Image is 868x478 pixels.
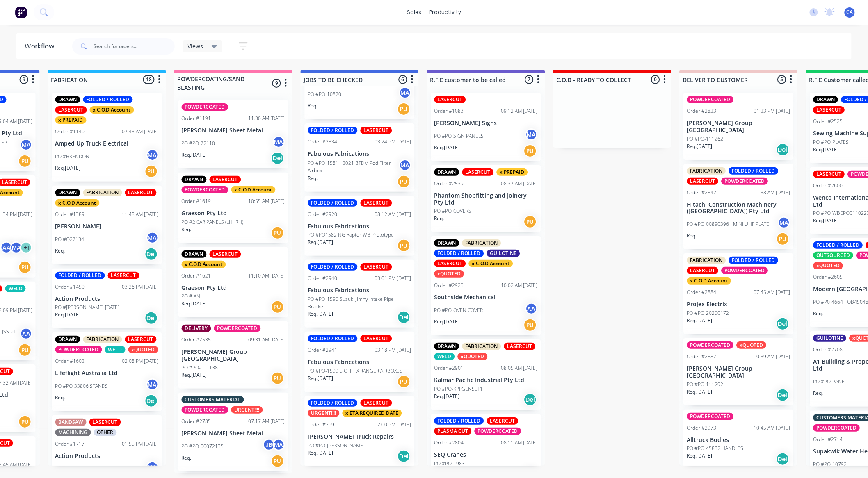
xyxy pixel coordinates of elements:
div: PU [524,144,537,157]
div: MA [525,128,538,141]
div: WELD [105,346,126,353]
p: PO #PO-PLATES [813,139,849,146]
p: PO #PO-10820 [308,91,342,98]
div: FOLDED / ROLLED [434,250,484,257]
p: PO #PO1582 NG Raptor WB Prototype [308,231,394,239]
p: PO #PO-COVERS [434,207,472,215]
div: 11:10 AM [DATE] [249,272,285,280]
div: FABRICATION [83,189,122,196]
div: DELIVERY [182,325,211,332]
div: 11:30 AM [DATE] [249,115,285,122]
div: xQUOTED [458,353,488,360]
div: PU [524,319,537,332]
p: PO #PO-OVEN COVER [434,307,483,314]
p: Hitachi Construction Machinery ([GEOGRAPHIC_DATA]) Pty Ltd [687,201,790,215]
div: FOLDED / ROLLED [308,399,358,407]
div: PU [397,175,411,188]
div: POWDERCOATED [55,346,102,353]
p: PO #PO-111262 [687,135,724,143]
p: PO #Q27134 [55,236,85,243]
div: PU [18,344,32,357]
div: LASERCUT [210,176,241,183]
div: POWDERCOATED [687,413,734,420]
div: LASERCUT [687,178,719,185]
p: Req. [308,175,318,182]
div: Order #1621 [182,272,211,280]
div: Order #2600 [813,182,843,189]
div: DRAWN [182,250,207,258]
div: LASERCUT [210,250,241,258]
div: AA [20,328,32,340]
input: Search for orders... [94,38,175,55]
div: POWDERCOATED [813,424,860,432]
p: Fabulous Fabrications [308,359,411,366]
div: LASERCUT [108,272,139,279]
div: DRAWNFABRICATIONLASERCUTPOWDERCOATEDWELDxQUOTEDOrder #160202:08 PM [DATE]Lifeflight Australia Ltd... [52,332,162,411]
p: PO #PO-111138 [182,364,218,371]
div: Order #2605 [813,273,843,281]
div: FOLDED / ROLLED [308,263,358,271]
div: Order #2887 [687,353,717,360]
div: POWDERCOATED [214,325,261,332]
div: POWDERCOATED [475,428,521,435]
p: [PERSON_NAME] Group [GEOGRAPHIC_DATA] [687,120,790,134]
div: Del [145,394,158,407]
div: xQUOTED [128,346,158,353]
div: WELD [5,285,26,292]
p: Req. [DATE] [434,318,460,325]
div: LASERCUT [504,343,536,350]
div: POWDERCOATEDxQUOTEDOrder #288710:39 AM [DATE][PERSON_NAME] Group [GEOGRAPHIC_DATA]PO #PO-111292Re... [684,338,794,405]
div: Order #2884 [687,289,717,296]
div: Del [397,311,411,324]
div: BANDSAW [55,419,87,426]
div: 10:45 AM [DATE] [754,424,790,432]
div: Order #2920 [308,211,338,218]
div: 08:12 AM [DATE] [375,211,411,218]
div: xQUOTED [434,270,464,278]
div: x PREPAID [55,116,87,124]
p: [PERSON_NAME] Group [GEOGRAPHIC_DATA] [687,365,790,379]
p: PO #PO-00890396 - MINI UHF PLATE [687,221,770,228]
p: Lifeflight Australia Ltd [55,370,159,377]
div: LASERCUT [361,263,392,271]
div: Order #2973 [687,424,717,432]
div: GUILOTINE [487,250,520,257]
div: 02:00 PM [DATE] [375,421,411,428]
p: [PERSON_NAME] Sheet Metal [182,430,285,437]
div: 03:01 PM [DATE] [375,275,411,282]
div: Order #2823 [687,107,717,115]
div: x C.O.D Account [687,277,731,285]
div: x C.O.D Account [182,261,226,268]
div: 08:37 AM [DATE] [501,180,538,187]
div: Order #1619 [182,198,211,205]
div: POWDERCOATED [182,103,228,111]
div: 02:08 PM [DATE] [122,357,159,365]
div: PU [145,165,158,178]
div: LASERCUT [361,127,392,134]
div: JB [263,439,275,451]
div: FOLDED / ROLLEDLASERCUTURGENT!!!!x ETA REQUIRED DATEOrder #299102:00 PM [DATE][PERSON_NAME] Truck... [305,396,415,467]
div: xQUOTED [813,262,843,269]
div: x C.O.D Account [469,260,513,267]
div: Order #2925 [434,282,464,289]
div: 09:12 AM [DATE] [501,107,538,115]
div: DRAWN [55,189,80,196]
div: DRAWN [434,168,459,176]
div: 07:17 AM [DATE] [249,418,285,425]
div: FABRICATION [687,257,726,264]
p: PO #PO-72110 [182,140,215,147]
p: PO #PO-1595 Suzuki Jimny Intake Pipe Bracket [308,296,411,310]
div: 10:55 AM [DATE] [249,198,285,205]
div: LASERCUT [55,106,87,114]
div: Order #2901 [434,364,464,372]
p: Req. [55,394,65,401]
p: Action Products [55,296,159,303]
div: POWDERCOATED [687,341,734,349]
div: LASERCUT [361,335,392,342]
div: x C.O.D Account [90,106,134,114]
div: Order #2834 [308,138,338,146]
p: PO #PO-1599 5 OFF PX RANGER AIRBOXES [308,367,403,375]
p: PO #IAN [182,293,201,300]
p: Req. [DATE] [813,217,839,224]
p: Req. [DATE] [687,143,713,150]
